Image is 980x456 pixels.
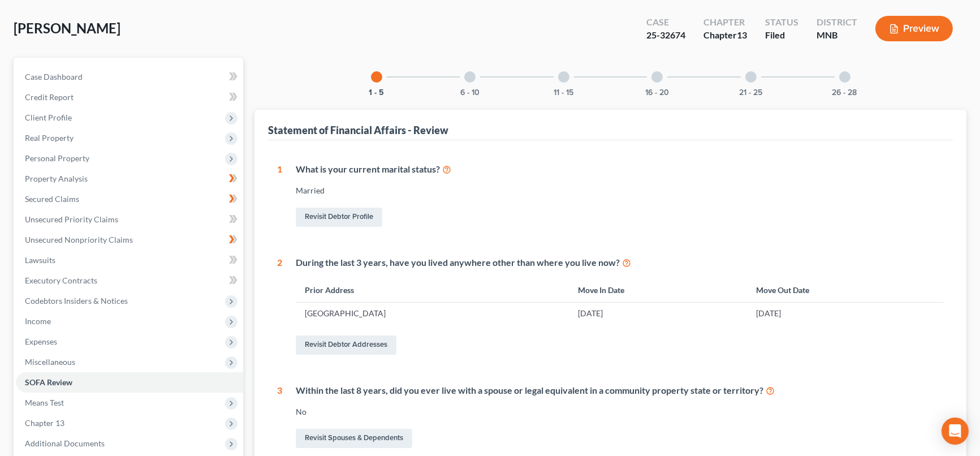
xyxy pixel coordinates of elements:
th: Move Out Date [747,278,944,302]
div: 3 [277,384,282,450]
button: 21 - 25 [740,89,763,97]
td: [DATE] [747,303,944,324]
div: MNB [817,29,857,42]
button: 6 - 10 [460,89,480,97]
a: Revisit Spouses & Dependents [296,429,412,448]
span: Additional Documents [25,438,105,448]
div: 25-32674 [646,29,685,42]
a: SOFA Review [16,372,243,393]
button: 26 - 28 [832,89,857,97]
th: Move In Date [569,278,747,302]
div: Case [646,16,685,29]
span: Secured Claims [25,194,79,204]
a: Unsecured Nonpriority Claims [16,230,243,250]
span: Client Profile [25,113,72,122]
span: Income [25,316,51,326]
span: 13 [737,29,747,40]
button: 1 - 5 [369,89,384,97]
span: Personal Property [25,153,89,163]
span: Unsecured Priority Claims [25,214,118,224]
div: Chapter [703,29,747,42]
button: 11 - 15 [554,89,573,97]
a: Secured Claims [16,189,243,209]
div: Chapter [703,16,747,29]
div: Within the last 8 years, did you ever live with a spouse or legal equivalent in a community prope... [296,384,944,397]
div: During the last 3 years, have you lived anywhere other than where you live now? [296,256,944,269]
a: Lawsuits [16,250,243,270]
a: Unsecured Priority Claims [16,209,243,230]
span: Executory Contracts [25,276,97,285]
button: 16 - 20 [645,89,669,97]
div: Married [296,185,944,196]
div: 1 [277,163,282,229]
a: Case Dashboard [16,67,243,87]
div: Filed [765,29,798,42]
th: Prior Address [296,278,569,302]
div: Open Intercom Messenger [942,418,969,445]
a: Revisit Debtor Addresses [296,335,396,355]
span: Case Dashboard [25,72,83,81]
div: No [296,406,944,418]
td: [DATE] [569,303,747,324]
div: What is your current marital status? [296,163,944,176]
div: Statement of Financial Affairs - Review [268,123,448,137]
span: Means Test [25,398,64,407]
a: Property Analysis [16,169,243,189]
a: Revisit Debtor Profile [296,208,382,227]
span: Unsecured Nonpriority Claims [25,235,133,244]
span: Codebtors Insiders & Notices [25,296,128,306]
span: Chapter 13 [25,418,64,428]
span: SOFA Review [25,377,72,387]
a: Credit Report [16,87,243,107]
span: [PERSON_NAME] [14,20,120,36]
span: Property Analysis [25,174,88,183]
span: Real Property [25,133,74,143]
button: Preview [875,16,953,41]
td: [GEOGRAPHIC_DATA] [296,303,569,324]
span: Lawsuits [25,255,55,265]
span: Miscellaneous [25,357,75,367]
span: Expenses [25,337,57,346]
a: Executory Contracts [16,270,243,291]
div: 2 [277,256,282,357]
span: Credit Report [25,92,74,102]
div: Status [765,16,798,29]
div: District [817,16,857,29]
